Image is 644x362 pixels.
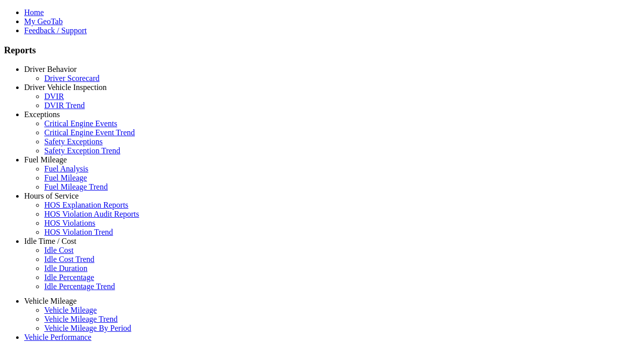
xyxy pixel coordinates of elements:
[44,228,113,236] a: HOS Violation Trend
[44,74,100,82] a: Driver Scorecard
[44,210,139,218] a: HOS Violation Audit Reports
[44,146,120,155] a: Safety Exception Trend
[24,333,92,341] a: Vehicle Performance
[24,8,44,17] a: Home
[44,201,128,209] a: HOS Explanation Reports
[24,26,87,35] a: Feedback / Support
[44,282,115,291] a: Idle Percentage Trend
[44,137,103,146] a: Safety Exceptions
[44,273,94,282] a: Idle Percentage
[44,101,85,110] a: DVIR Trend
[24,65,76,73] a: Driver Behavior
[44,128,135,137] a: Critical Engine Event Trend
[24,83,107,92] a: Driver Vehicle Inspection
[44,164,89,173] a: Fuel Analysis
[24,17,63,26] a: My GeoTab
[44,173,87,182] a: Fuel Mileage
[44,92,64,101] a: DVIR
[24,297,76,305] a: Vehicle Mileage
[44,255,95,263] a: Idle Cost Trend
[44,306,97,314] a: Vehicle Mileage
[44,315,118,323] a: Vehicle Mileage Trend
[44,183,108,191] a: Fuel Mileage Trend
[24,110,60,119] a: Exceptions
[24,237,76,245] a: Idle Time / Cost
[44,264,88,273] a: Idle Duration
[4,45,640,56] h3: Reports
[24,192,78,200] a: Hours of Service
[44,219,95,227] a: HOS Violations
[44,246,73,254] a: Idle Cost
[24,155,67,164] a: Fuel Mileage
[44,119,117,128] a: Critical Engine Events
[44,324,131,332] a: Vehicle Mileage By Period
